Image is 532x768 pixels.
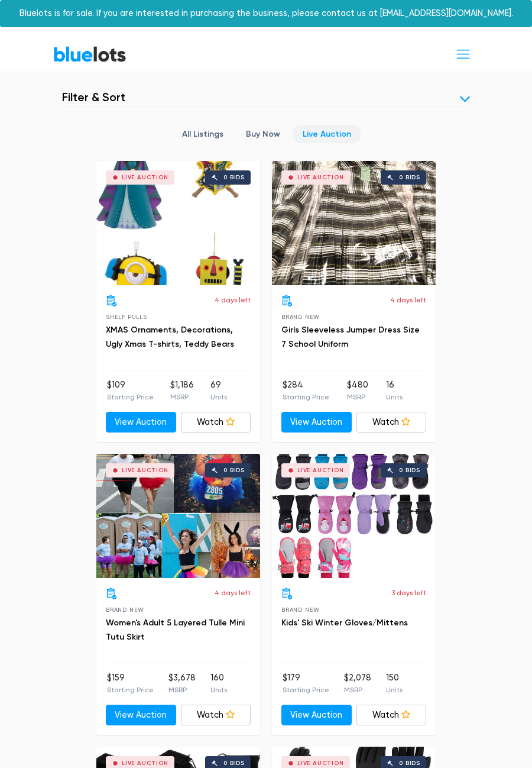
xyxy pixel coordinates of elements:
a: Girls Sleeveless Jumper Dress Size 7 School Uniform [281,325,420,349]
div: 0 bids [223,175,245,180]
div: Live Auction [122,467,168,473]
a: View Auction [106,412,176,433]
li: $109 [107,379,154,402]
p: Starting Price [283,392,329,402]
p: 4 days left [215,295,251,305]
a: Watch [181,705,251,726]
p: 3 days left [391,588,426,598]
div: 0 bids [399,467,420,473]
li: 69 [210,379,227,402]
h3: Filter & Sort [62,90,125,104]
a: Live Auction 0 bids [272,161,436,285]
div: 0 bids [223,760,245,766]
a: Live Auction [293,125,361,143]
p: 4 days left [390,295,426,305]
p: Units [386,392,403,402]
p: Units [386,685,403,695]
li: $284 [283,379,329,402]
a: View Auction [281,412,352,433]
div: Live Auction [297,175,344,180]
a: Women's Adult 5 Layered Tulle Mini Tutu Skirt [106,618,245,642]
a: Live Auction 0 bids [96,454,260,578]
a: Watch [356,412,427,433]
p: MSRP [347,392,368,402]
div: 0 bids [399,175,420,180]
p: MSRP [170,392,194,402]
div: Live Auction [122,760,168,766]
a: View Auction [281,705,352,726]
li: 160 [210,672,227,695]
p: 4 days left [215,588,251,598]
span: Shelf Pulls [106,314,147,320]
p: Starting Price [283,685,329,695]
div: 0 bids [223,467,245,473]
li: $2,078 [344,672,371,695]
div: Live Auction [122,175,168,180]
a: Kids' Ski Winter Gloves/Mittens [281,618,408,628]
li: $3,678 [168,672,196,695]
a: Watch [356,705,427,726]
span: Brand New [281,606,320,613]
div: Live Auction [297,467,344,473]
a: XMAS Ornaments, Decorations, Ugly Xmas T-shirts, Teddy Bears [106,325,234,349]
li: 16 [386,379,403,402]
div: 0 bids [399,760,420,766]
p: Units [210,392,227,402]
li: $480 [347,379,368,402]
p: MSRP [168,685,196,695]
a: Watch [181,412,251,433]
div: Live Auction [297,760,344,766]
p: Starting Price [107,685,154,695]
p: Units [210,685,227,695]
a: Live Auction 0 bids [272,454,436,578]
p: Starting Price [107,392,154,402]
a: View Auction [106,705,176,726]
a: Live Auction 0 bids [96,161,260,285]
a: BlueLots [53,46,126,63]
span: Brand New [106,606,144,613]
p: MSRP [344,685,371,695]
span: Brand New [281,314,320,320]
li: 150 [386,672,403,695]
a: Buy Now [236,125,290,143]
li: $179 [283,672,329,695]
li: $1,186 [170,379,194,402]
a: All Listings [172,125,233,143]
button: Toggle navigation [447,43,479,65]
li: $159 [107,672,154,695]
